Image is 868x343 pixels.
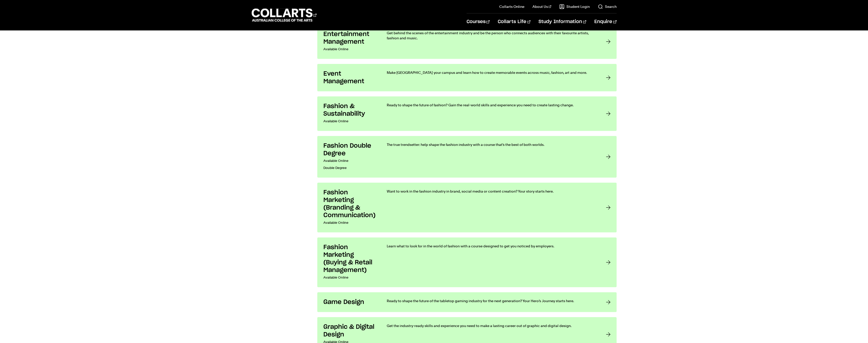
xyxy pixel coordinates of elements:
h3: Fashion Double Degree [323,142,377,157]
p: Make [GEOGRAPHIC_DATA] your campus and learn how to create memorable events across music, fashion... [387,70,596,75]
p: Double Degree [323,164,377,171]
p: Available Online [323,157,377,164]
a: Student Login [559,4,590,9]
p: The true trendsetter: help shape the fashion industry with a course that’s the best of both worlds. [387,142,596,147]
a: Search [598,4,617,9]
p: Get behind the scenes of the entertainment industry and be the person who connects audiences with... [387,30,596,41]
h3: Entertainment Management [323,30,377,46]
a: Fashion Marketing (Branding & Communication) Available Online Want to work in the fashion industr... [317,183,617,232]
a: Fashion Double Degree Available OnlineDouble Degree The true trendsetter: help shape the fashion ... [317,136,617,178]
p: Learn what to look for in the world of fashion with a course designed to get you noticed by emplo... [387,244,596,249]
p: Get the industry-ready skills and experience you need to make a lasting career out of graphic and... [387,323,596,328]
h3: Fashion Marketing (Buying & Retail Management) [323,244,377,274]
p: Ready to shape the future of the tabletop gaming industry for the next generation? Your Hero’s Jo... [387,298,596,303]
h3: Graphic & Digital Design [323,323,377,338]
a: Collarts Online [499,4,524,9]
a: Enquire [594,13,616,30]
a: Collarts Life [498,13,530,30]
h3: Event Management [323,70,377,85]
a: Event Management Make [GEOGRAPHIC_DATA] your campus and learn how to create memorable events acro... [317,64,617,91]
a: Courses [467,13,490,30]
a: Game Design Ready to shape the future of the tabletop gaming industry for the next generation? Yo... [317,292,617,312]
p: Available Online [323,274,377,281]
h3: Game Design [323,298,377,306]
p: Ready to shape the future of fashion? Gain the real-world skills and experience you need to creat... [387,102,596,108]
h3: Fashion & Sustainability [323,102,377,118]
a: About Us [532,4,551,9]
a: Entertainment Management Available Online Get behind the scenes of the entertainment industry and... [317,24,617,59]
p: Available Online [323,219,377,226]
p: Want to work in the fashion industry in brand, social media or content creation? Your story start... [387,189,596,194]
h3: Fashion Marketing (Branding & Communication) [323,189,377,219]
p: Available Online [323,118,377,125]
p: Available Online [323,46,377,53]
a: Fashion & Sustainability Available Online Ready to shape the future of fashion? Gain the real-wor... [317,96,617,131]
a: Study Information [539,13,586,30]
div: Go to homepage [252,8,317,22]
a: Fashion Marketing (Buying & Retail Management) Available Online Learn what to look for in the wor... [317,237,617,287]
